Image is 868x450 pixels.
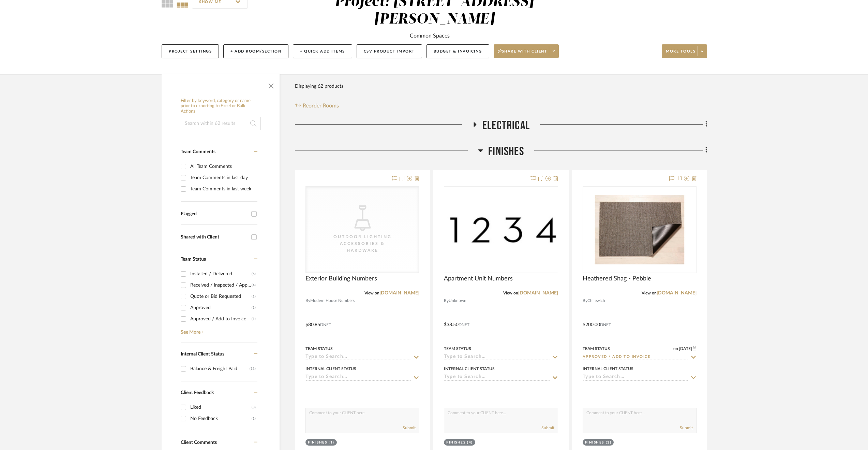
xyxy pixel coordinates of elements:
[662,44,707,58] button: More tools
[181,117,260,130] input: Search within 62 results
[295,102,339,110] button: Reorder Rooms
[190,302,252,313] div: Approved
[252,291,256,302] div: (1)
[518,291,558,295] a: [DOMAIN_NAME]
[223,44,288,58] button: + Add Room/Section
[444,187,557,273] div: 0
[583,275,651,282] span: Heathered Shag - Pebble
[541,425,554,431] button: Submit
[181,149,215,154] span: Team Comments
[444,275,513,282] span: Apartment Unit Numbers
[305,366,356,372] div: Internal Client Status
[328,233,396,254] div: Outdoor Lighting Accessories & Hardware
[252,268,256,279] div: (6)
[583,374,688,381] input: Type to Search…
[179,324,257,335] a: See More +
[190,280,252,291] div: Received / Inspected / Approved
[329,440,334,445] div: (1)
[252,302,256,313] div: (1)
[252,314,256,324] div: (1)
[190,172,256,183] div: Team Comments in last day
[190,161,256,172] div: All Team Comments
[190,413,252,424] div: No Feedback
[494,44,559,58] button: Share with client
[444,354,550,361] input: Type to Search…
[666,49,695,59] span: More tools
[252,280,256,291] div: (4)
[642,291,657,295] span: View on
[295,79,343,93] div: Displaying 62 products
[181,234,248,240] div: Shared with Client
[410,32,450,40] div: Common Spaces
[190,363,250,374] div: Balance & Freight Paid
[305,374,411,381] input: Type to Search…
[498,49,548,59] span: Share with client
[379,291,419,295] a: [DOMAIN_NAME]
[364,291,379,295] span: View on
[181,440,217,445] span: Client Comments
[449,297,466,304] span: Unknown
[305,297,310,304] span: By
[446,440,465,445] div: Finishes
[426,44,489,58] button: Budget & Invoicing
[308,440,327,445] div: Finishes
[583,195,696,264] img: Heathered Shag - Pebble
[190,314,252,324] div: Approved / Add to Invoice
[606,440,612,445] div: (1)
[445,212,557,247] img: Apartment Unit Numbers
[181,390,214,395] span: Client Feedback
[657,291,697,295] a: [DOMAIN_NAME]
[181,352,224,357] span: Internal Client Status
[303,102,339,110] span: Reorder Rooms
[264,78,278,91] button: Close
[403,425,416,431] button: Submit
[673,347,678,351] span: on
[444,366,495,372] div: Internal Client Status
[482,118,530,133] span: Electrical
[190,268,252,279] div: Installed / Delivered
[293,44,352,58] button: + Quick Add Items
[305,275,377,282] span: Exterior Building Numbers
[190,184,256,194] div: Team Comments in last week
[585,440,604,445] div: Finishes
[190,402,252,413] div: Liked
[678,346,693,351] span: [DATE]
[488,144,524,159] span: Finishes
[583,297,587,304] span: By
[444,374,550,381] input: Type to Search…
[583,346,610,352] div: Team Status
[162,44,219,58] button: Project Settings
[444,297,449,304] span: By
[250,363,256,374] div: (13)
[181,257,206,262] span: Team Status
[680,425,693,431] button: Submit
[587,297,605,304] span: Chilewich
[310,297,355,304] span: Modern House Numbers
[252,402,256,413] div: (3)
[181,98,260,114] h6: Filter by keyword, category or name prior to exporting to Excel or Bulk Actions
[503,291,518,295] span: View on
[190,291,252,302] div: Quote or Bid Requested
[583,366,633,372] div: Internal Client Status
[444,346,471,352] div: Team Status
[467,440,473,445] div: (4)
[357,44,422,58] button: CSV Product Import
[181,211,248,217] div: Flagged
[305,346,333,352] div: Team Status
[305,354,411,361] input: Type to Search…
[583,354,688,361] input: Type to Search…
[252,413,256,424] div: (1)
